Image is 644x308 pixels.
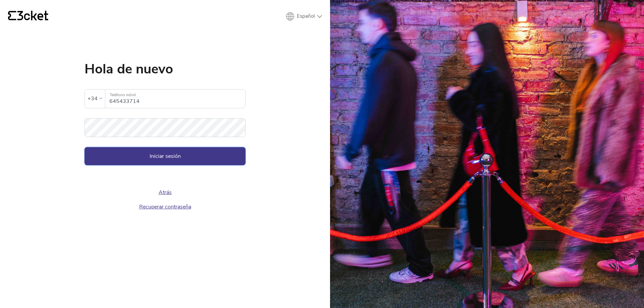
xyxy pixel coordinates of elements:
a: Atrás [159,189,172,196]
label: Contraseña [85,118,246,129]
g: {' '} [8,11,16,20]
a: Recuperar contraseña [139,203,191,210]
button: Iniciar sesión [85,147,246,165]
a: {' '} [8,11,48,22]
h1: Hola de nuevo [85,62,246,76]
input: Teléfono móvil [109,89,245,108]
label: Teléfono móvil [105,89,245,101]
div: +34 [88,94,98,104]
